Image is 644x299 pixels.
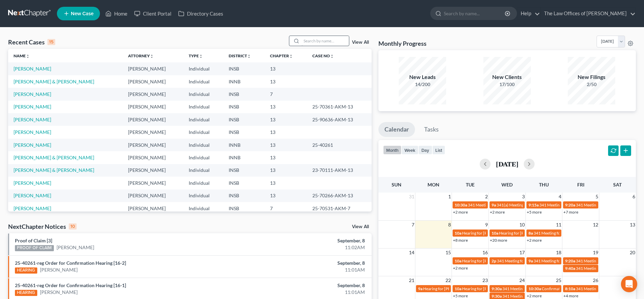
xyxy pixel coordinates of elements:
[123,126,183,138] td: [PERSON_NAME]
[270,53,293,58] a: Chapterunfold_more
[408,248,415,257] span: 14
[453,210,468,215] a: +2 more
[519,248,525,257] span: 17
[462,286,515,291] span: Hearing for [PERSON_NAME]
[499,231,588,236] span: Hearing for [PERSON_NAME] & [PERSON_NAME]
[448,221,452,229] span: 8
[123,139,183,151] td: [PERSON_NAME]
[265,164,307,177] td: 13
[565,202,575,207] span: 9:20a
[14,104,51,109] a: [PERSON_NAME]
[330,54,334,58] i: unfold_more
[14,117,51,122] a: [PERSON_NAME]
[123,113,183,126] td: [PERSON_NAME]
[223,113,265,126] td: INSB
[492,286,502,291] span: 9:30a
[128,53,154,58] a: Attorneyunfold_more
[568,81,615,88] div: 2/50
[455,202,467,207] span: 10:30a
[265,190,307,202] td: 13
[289,54,293,58] i: unfold_more
[223,88,265,100] td: INSB
[527,293,542,298] a: +2 more
[519,276,525,284] span: 24
[453,293,468,298] a: +5 more
[15,267,37,274] div: HEARING
[14,142,51,148] a: [PERSON_NAME]
[539,202,636,207] span: 341 Meeting for [PERSON_NAME] & [PERSON_NAME]
[189,53,203,58] a: Typeunfold_more
[14,167,94,173] a: [PERSON_NAME] & [PERSON_NAME]
[40,266,78,273] a: [PERSON_NAME]
[399,73,446,81] div: New Leads
[423,286,512,291] span: Hearing for [PERSON_NAME] & [PERSON_NAME]
[378,39,427,47] h3: Monthly Progress
[455,258,461,263] span: 10a
[265,88,307,100] td: 7
[418,122,445,137] a: Tasks
[483,81,531,88] div: 17/100
[502,286,563,291] span: 341 Meeting for [PERSON_NAME]
[534,258,595,263] span: 341 Meeting for [PERSON_NAME]
[521,193,525,201] span: 3
[541,7,636,20] a: The Law Offices of [PERSON_NAME]
[223,177,265,189] td: INSB
[621,276,637,292] div: Open Intercom Messenger
[302,36,349,46] input: Search by name...
[565,258,575,263] span: 9:20a
[577,182,584,187] span: Fri
[253,244,365,251] div: 11:02AM
[223,139,265,151] td: INNB
[613,182,622,187] span: Sat
[247,54,251,58] i: unfold_more
[183,151,223,164] td: Individual
[47,39,55,45] div: 15
[482,248,489,257] span: 16
[482,276,489,284] span: 23
[123,190,183,202] td: [PERSON_NAME]
[150,54,154,58] i: unfold_more
[223,126,265,138] td: INSB
[455,231,461,236] span: 10a
[265,202,307,215] td: 7
[462,231,515,236] span: Hearing for [PERSON_NAME]
[455,286,461,291] span: 10a
[445,248,452,257] span: 15
[253,289,365,296] div: 11:01AM
[411,221,415,229] span: 7
[15,260,126,266] a: 25-40261-reg Order for Confirmation Hearing [16-2]
[265,75,307,88] td: 13
[14,79,94,84] a: [PERSON_NAME] & [PERSON_NAME]
[307,164,371,177] td: 23-70111-AKM-13
[183,126,223,138] td: Individual
[392,182,401,187] span: Sun
[253,237,365,244] div: September, 8
[492,294,502,299] span: 9:30a
[555,276,562,284] span: 25
[466,182,475,187] span: Tue
[565,266,575,271] span: 9:40a
[265,139,307,151] td: 13
[265,101,307,113] td: 13
[14,53,30,58] a: Nameunfold_more
[26,54,30,58] i: unfold_more
[453,265,468,271] a: +2 more
[592,276,599,284] span: 26
[123,202,183,215] td: [PERSON_NAME]
[175,7,227,20] a: Directory Cases
[517,7,540,20] a: Help
[307,113,371,126] td: 25-90636-AKM-13
[223,151,265,164] td: INNB
[14,193,51,198] a: [PERSON_NAME]
[592,221,599,229] span: 12
[558,193,562,201] span: 4
[223,101,265,113] td: INSB
[576,258,637,263] span: 341 Meeting for [PERSON_NAME]
[15,238,52,243] a: Proof of Claim [3]
[14,66,51,72] a: [PERSON_NAME]
[563,210,578,215] a: +7 more
[483,73,531,81] div: New Clients
[576,202,637,207] span: 341 Meeting for [PERSON_NAME]
[563,293,578,298] a: +4 more
[445,276,452,284] span: 22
